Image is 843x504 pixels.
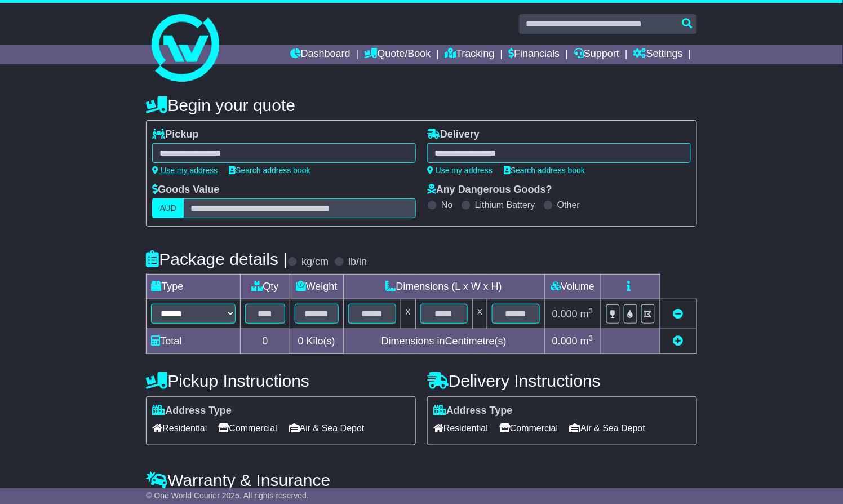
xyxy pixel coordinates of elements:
span: Air & Sea Depot [569,419,645,437]
span: Residential [152,419,207,437]
td: Dimensions (L x W x H) [344,275,545,299]
a: Search address book [504,166,585,175]
td: Total [147,329,241,353]
span: Commercial [499,419,558,437]
span: Air & Sea Depot [289,419,365,437]
td: x [401,299,415,329]
label: Other [557,200,580,210]
label: Pickup [152,129,198,141]
sup: 3 [589,307,593,315]
span: 0.000 [552,308,578,320]
label: Address Type [152,405,232,417]
td: Dimensions in Centimetre(s) [344,329,545,353]
a: Financials [508,45,560,64]
span: m [580,335,593,347]
span: 0.000 [552,335,578,347]
h4: Warranty & Insurance [146,471,696,489]
a: Quote/Book [365,45,431,64]
h4: Begin your quote [146,96,696,114]
span: Residential [433,419,488,437]
span: Commercial [218,419,277,437]
td: Kilo(s) [290,329,344,353]
td: Weight [290,275,344,299]
a: Use my address [427,166,493,175]
h4: Pickup Instructions [146,372,416,390]
a: Dashboard [290,45,350,64]
a: Tracking [445,45,494,64]
label: No [441,200,452,210]
label: Any Dangerous Goods? [427,184,552,196]
span: 0 [298,335,304,347]
label: AUD [152,198,184,218]
td: Volume [544,275,601,299]
td: Qty [241,275,290,299]
span: m [580,308,593,320]
td: x [473,299,487,329]
a: Use my address [152,166,218,175]
h4: Delivery Instructions [427,372,697,390]
a: Settings [633,45,683,64]
label: Delivery [427,129,480,141]
span: © One World Courier 2025. All rights reserved. [146,491,309,500]
a: Add new item [673,335,684,347]
label: Address Type [433,405,513,417]
label: kg/cm [301,256,329,268]
label: Goods Value [152,184,219,196]
td: 0 [241,329,290,353]
label: lb/in [348,256,367,268]
a: Remove this item [673,308,684,320]
sup: 3 [589,334,593,342]
td: Type [147,275,241,299]
label: Lithium Battery [475,200,535,210]
h4: Package details | [146,250,287,268]
a: Search address book [229,166,310,175]
a: Support [574,45,619,64]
